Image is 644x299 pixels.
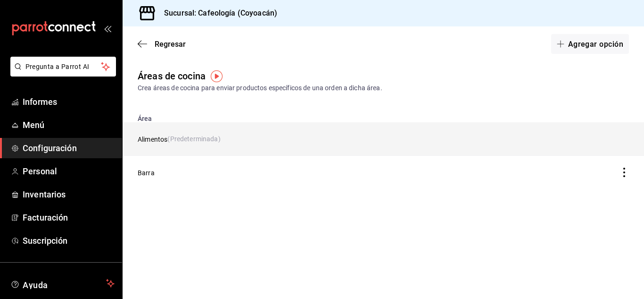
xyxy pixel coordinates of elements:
[164,9,277,17] font: Sucursal: Cafeología (Coyoacán)
[155,40,186,49] font: Regresar
[23,213,68,222] font: Facturación
[23,143,77,153] font: Configuración
[7,68,116,78] a: Pregunta a Parrot AI
[138,169,155,177] font: Barra
[23,120,45,130] font: Menú
[23,189,66,199] font: Inventarios
[23,166,57,176] font: Personal
[10,57,116,77] button: Pregunta a Parrot AI
[23,97,57,107] font: Informes
[167,135,220,143] font: (Predeterminada)
[138,115,152,122] font: Área
[138,70,206,82] font: Áreas de cocina
[138,136,167,143] font: Alimentos
[568,39,623,48] font: Agregar opción
[104,25,111,32] button: abrir_cajón_menú
[138,84,382,92] font: Crea áreas de cocina para enviar productos específicos de una orden a dicha área.
[211,70,223,82] img: Marcador de información sobre herramientas
[25,63,90,70] font: Pregunta a Parrot AI
[138,40,186,49] button: Regresar
[551,34,629,54] button: Agregar opción
[23,280,48,290] font: Ayuda
[123,108,644,189] table: Tabla de descuentos
[23,236,67,246] font: Suscripción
